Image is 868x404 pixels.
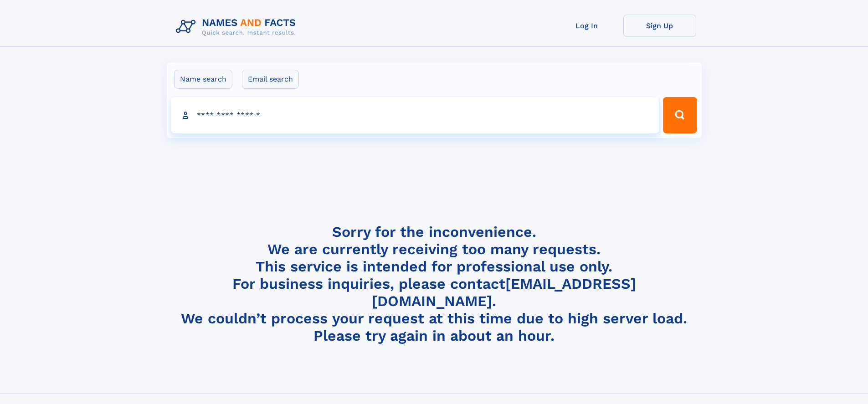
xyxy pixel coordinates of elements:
[174,70,232,89] label: Name search
[172,15,303,39] img: Logo Names and Facts
[550,15,623,37] a: Log In
[172,223,696,345] h4: Sorry for the inconvenience. We are currently receiving too many requests. This service is intend...
[171,97,659,133] input: search input
[242,70,299,89] label: Email search
[623,15,696,37] a: Sign Up
[663,97,697,133] button: Search Button
[372,275,636,310] a: [EMAIL_ADDRESS][DOMAIN_NAME]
